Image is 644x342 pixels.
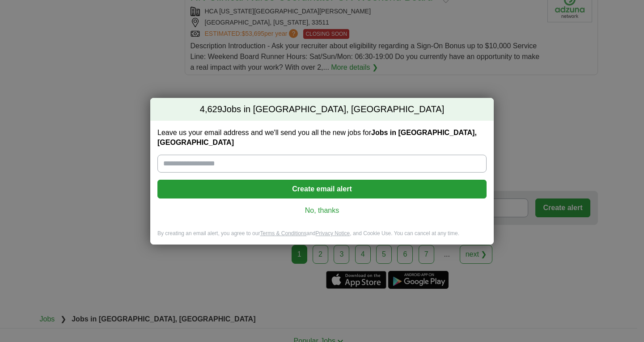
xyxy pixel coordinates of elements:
[157,128,487,148] label: Leave us your email address and we'll send you all the new jobs for
[260,230,306,236] a: Terms & Conditions
[150,98,494,121] h2: Jobs in [GEOGRAPHIC_DATA], [GEOGRAPHIC_DATA]
[150,230,494,245] div: By creating an email alert, you agree to our and , and Cookie Use. You can cancel at any time.
[165,206,479,215] a: No, thanks
[157,180,487,198] button: Create email alert
[316,230,350,236] a: Privacy Notice
[200,103,222,116] span: 4,629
